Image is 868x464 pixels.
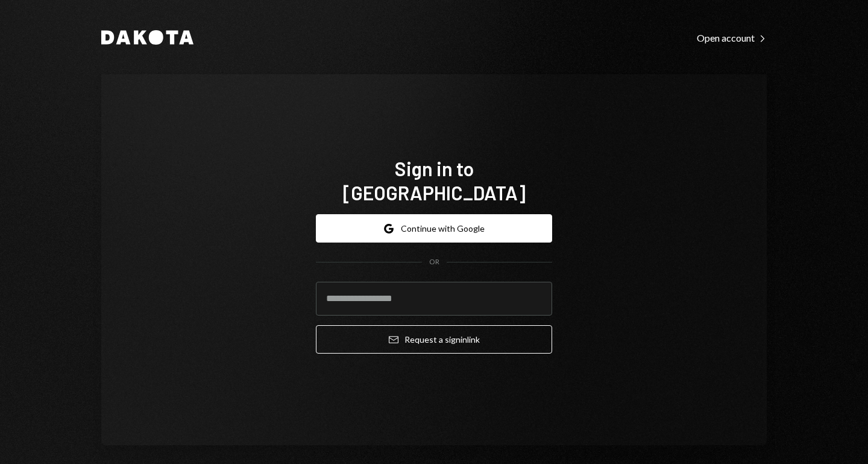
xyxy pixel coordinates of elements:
a: Open account [697,31,767,44]
div: Open account [697,32,767,44]
button: Request a signinlink [316,325,552,354]
button: Continue with Google [316,214,552,243]
div: OR [429,257,439,267]
h1: Sign in to [GEOGRAPHIC_DATA] [316,156,552,205]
